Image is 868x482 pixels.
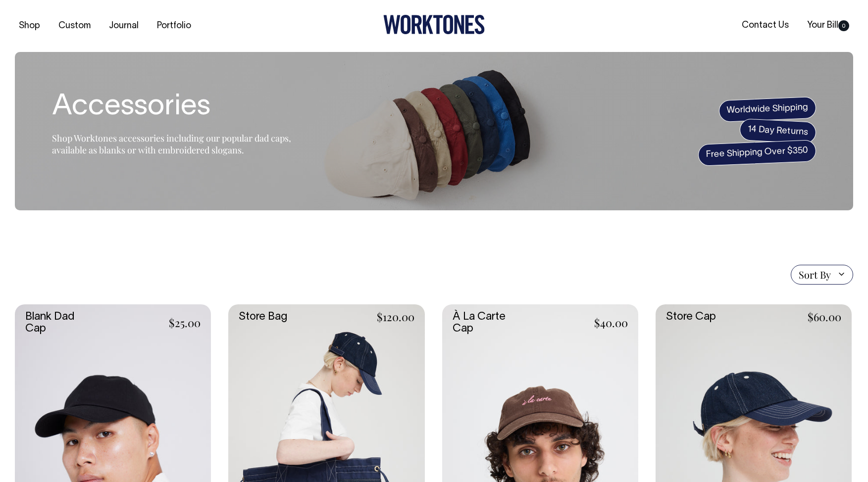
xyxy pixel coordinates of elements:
[718,96,817,122] span: Worldwide Shipping
[153,18,195,34] a: Portfolio
[799,269,831,281] span: Sort By
[105,18,143,34] a: Journal
[54,18,95,34] a: Custom
[52,92,300,123] h1: Accessories
[738,17,793,34] a: Contact Us
[838,20,849,31] span: 0
[698,140,817,166] span: Free Shipping Over $350
[739,118,817,144] span: 14 Day Returns
[803,17,853,34] a: Your Bill0
[15,18,44,34] a: Shop
[52,132,291,156] span: Shop Worktones accessories including our popular dad caps, available as blanks or with embroidere...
